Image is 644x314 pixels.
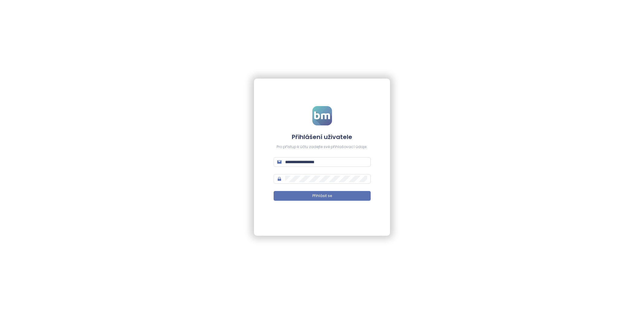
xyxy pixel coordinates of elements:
[274,133,371,141] h4: Přihlášení uživatele
[274,191,371,201] button: Přihlásit se
[274,144,371,150] div: Pro přístup k účtu zadejte své přihlašovací údaje.
[312,106,332,125] img: logo
[312,193,332,199] span: Přihlásit se
[277,160,281,164] span: mail
[277,177,281,181] span: lock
